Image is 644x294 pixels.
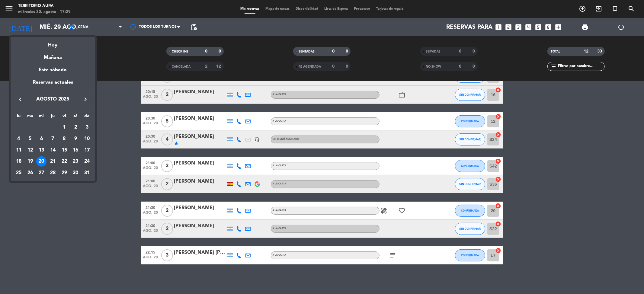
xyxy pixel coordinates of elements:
[14,156,24,167] div: 18
[70,122,82,133] td: 2 de agosto de 2025
[14,145,24,155] div: 11
[13,167,24,179] td: 25 de agosto de 2025
[70,113,82,122] th: sábado
[81,113,93,122] th: domingo
[59,122,69,133] div: 1
[81,133,93,145] td: 10 de agosto de 2025
[11,49,95,62] div: Mañana
[82,168,92,178] div: 31
[70,167,82,179] td: 30 de agosto de 2025
[59,167,70,179] td: 29 de agosto de 2025
[11,62,95,78] div: Este sábado
[14,168,24,178] div: 25
[47,133,59,145] td: 7 de agosto de 2025
[48,134,58,144] div: 7
[81,122,93,133] td: 3 de agosto de 2025
[59,156,69,167] div: 22
[47,167,59,179] td: 28 de agosto de 2025
[36,145,46,155] div: 13
[13,133,24,145] td: 4 de agosto de 2025
[70,145,81,155] div: 16
[82,122,92,133] div: 3
[81,156,93,167] td: 24 de agosto de 2025
[59,145,70,156] td: 15 de agosto de 2025
[24,145,36,156] td: 12 de agosto de 2025
[48,145,58,155] div: 14
[36,156,47,167] td: 20 de agosto de 2025
[70,156,82,167] td: 23 de agosto de 2025
[82,96,89,103] i: keyboard_arrow_right
[59,156,70,167] td: 22 de agosto de 2025
[47,145,59,156] td: 14 de agosto de 2025
[36,167,47,179] td: 27 de agosto de 2025
[70,168,81,178] div: 30
[81,167,93,179] td: 31 de agosto de 2025
[48,156,58,167] div: 21
[25,134,35,144] div: 5
[82,156,92,167] div: 24
[24,167,36,179] td: 26 de agosto de 2025
[59,133,70,145] td: 8 de agosto de 2025
[24,133,36,145] td: 5 de agosto de 2025
[13,145,24,156] td: 11 de agosto de 2025
[36,168,46,178] div: 27
[70,134,81,144] div: 9
[48,168,58,178] div: 28
[17,96,24,103] i: keyboard_arrow_left
[11,78,95,91] div: Reservas actuales
[11,37,95,49] div: Hoy
[36,145,47,156] td: 13 de agosto de 2025
[24,113,36,122] th: martes
[25,145,35,155] div: 12
[15,95,26,103] button: keyboard_arrow_left
[25,168,35,178] div: 26
[36,156,46,167] div: 20
[36,113,47,122] th: miércoles
[26,95,80,103] span: agosto 2025
[80,95,91,103] button: keyboard_arrow_right
[13,122,59,133] td: AGO.
[59,113,70,122] th: viernes
[59,168,69,178] div: 29
[25,156,35,167] div: 19
[14,134,24,144] div: 4
[81,145,93,156] td: 17 de agosto de 2025
[36,133,47,145] td: 6 de agosto de 2025
[59,134,69,144] div: 8
[59,122,70,133] td: 1 de agosto de 2025
[70,133,82,145] td: 9 de agosto de 2025
[13,156,24,167] td: 18 de agosto de 2025
[82,134,92,144] div: 10
[13,113,24,122] th: lunes
[36,134,46,144] div: 6
[24,156,36,167] td: 19 de agosto de 2025
[82,145,92,155] div: 17
[59,145,69,155] div: 15
[70,145,82,156] td: 16 de agosto de 2025
[47,113,59,122] th: jueves
[70,156,81,167] div: 23
[70,122,81,133] div: 2
[47,156,59,167] td: 21 de agosto de 2025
